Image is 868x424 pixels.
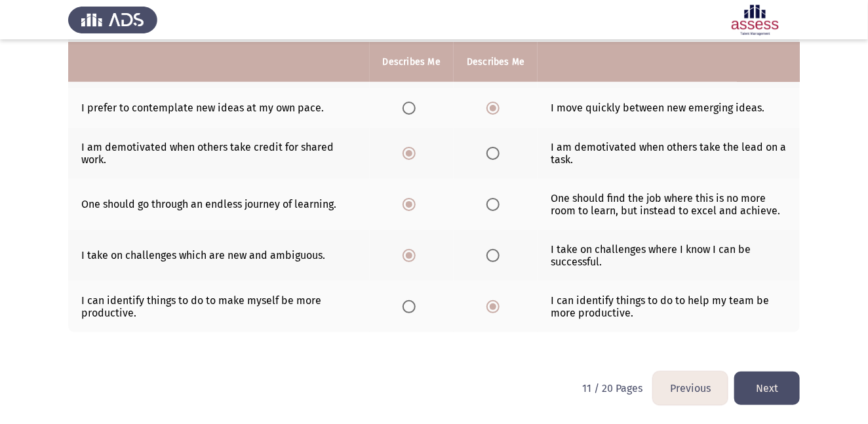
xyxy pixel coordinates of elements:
[454,42,538,82] th: Describes Me
[486,101,505,113] mat-radio-group: Select an option
[68,1,157,38] img: Assess Talent Management logo
[68,230,370,281] td: I take on challenges which are new and ambiguous.
[403,146,421,159] mat-radio-group: Select an option
[68,128,370,179] td: I am demotivated when others take credit for shared work.
[486,299,505,312] mat-radio-group: Select an option
[538,88,800,128] td: I move quickly between new emerging ideas.
[538,281,800,332] td: I can identify things to do to help my team be more productive.
[734,372,800,405] button: load next page
[403,101,421,113] mat-radio-group: Select an option
[68,88,370,128] td: I prefer to contemplate new ideas at my own pace.
[538,128,800,179] td: I am demotivated when others take the lead on a task.
[486,248,505,261] mat-radio-group: Select an option
[68,179,370,230] td: One should go through an endless journey of learning.
[68,281,370,332] td: I can identify things to do to make myself be more productive.
[538,230,800,281] td: I take on challenges where I know I can be successful.
[370,42,454,82] th: Describes Me
[403,248,421,261] mat-radio-group: Select an option
[653,372,728,405] button: load previous page
[403,197,421,210] mat-radio-group: Select an option
[711,1,800,38] img: Assessment logo of Potentiality Assessment R2 (EN/AR)
[403,299,421,312] mat-radio-group: Select an option
[486,146,505,159] mat-radio-group: Select an option
[486,197,505,210] mat-radio-group: Select an option
[582,382,642,395] p: 11 / 20 Pages
[538,179,800,230] td: One should find the job where this is no more room to learn, but instead to excel and achieve.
